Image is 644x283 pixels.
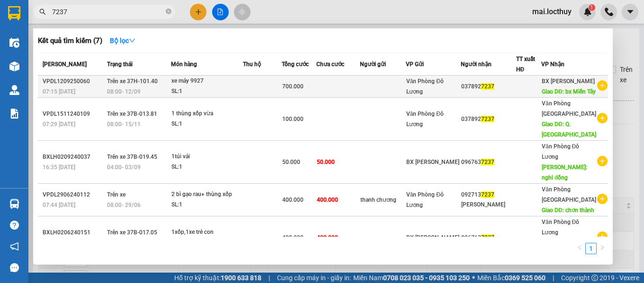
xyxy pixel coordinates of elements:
[166,9,171,14] span: close-circle
[516,56,535,73] span: TT xuất HĐ
[481,191,494,198] span: 7237
[597,243,608,254] li: Next Page
[171,162,242,172] div: SL: 1
[52,7,164,17] input: Tìm tên, số ĐT hoặc mã đơn
[542,78,595,85] span: BX [PERSON_NAME]
[43,190,104,200] div: VPDL2906240112
[43,109,104,119] div: VPDL1511240109
[43,61,87,68] span: [PERSON_NAME]
[406,159,459,165] span: BX [PERSON_NAME]
[107,154,157,160] span: Trên xe 37B-019.45
[542,100,596,117] span: Văn Phòng [GEOGRAPHIC_DATA]
[282,197,304,203] span: 400.000
[586,243,596,254] a: 1
[597,156,608,166] span: plus-circle
[107,191,125,198] span: Trên xe
[39,9,46,15] span: search
[406,78,444,95] span: Văn Phòng Đô Lương
[107,78,158,85] span: Trên xe 37H-101.40
[574,243,585,254] li: Previous Page
[282,159,300,165] span: 50.000
[107,61,133,68] span: Trạng thái
[461,157,515,167] div: 096763
[542,164,587,181] span: [PERSON_NAME]: nghi đồng
[360,61,386,68] span: Người gửi
[574,243,585,254] button: left
[599,245,605,250] span: right
[166,8,171,17] span: close-circle
[317,234,338,241] span: 400.000
[406,191,444,208] span: Văn Phòng Đô Lương
[542,121,596,138] span: Giao DĐ: Q. [GEOGRAPHIC_DATA]
[9,109,19,119] img: solution-icon
[542,207,594,214] span: Giao DĐ: chơn thành
[282,83,304,90] span: 700.000
[8,6,20,20] img: logo-vxr
[542,219,579,236] span: Văn Phòng Đô Lương
[9,38,19,48] img: warehouse-icon
[577,245,582,250] span: left
[171,152,242,162] div: 1túi vải
[43,164,75,171] span: 16:35 [DATE]
[243,61,261,68] span: Thu hộ
[43,121,75,128] span: 07:29 [DATE]
[481,159,494,165] span: 7237
[317,197,338,203] span: 400.000
[542,186,596,203] span: Văn Phòng [GEOGRAPHIC_DATA]
[481,234,494,241] span: 7237
[102,33,143,48] button: Bộ lọcdown
[10,263,19,272] span: message
[406,234,459,241] span: BX [PERSON_NAME]
[597,80,608,91] span: plus-circle
[585,243,597,254] li: 1
[171,200,242,210] div: SL: 1
[107,121,141,128] span: 08:00 - 15/11
[10,242,19,251] span: notification
[38,36,102,46] h3: Kết quả tìm kiếm ( 7 )
[107,229,157,236] span: Trên xe 37B-017.05
[171,61,197,68] span: Món hàng
[406,111,444,128] span: Văn Phòng Đô Lương
[282,234,304,241] span: 400.000
[43,88,75,95] span: 07:15 [DATE]
[43,152,104,162] div: BXLH0209240037
[107,164,141,171] span: 04:00 - 03/09
[317,159,335,165] span: 50.000
[43,202,75,208] span: 07:44 [DATE]
[542,143,579,160] span: Văn Phòng Đô Lương
[406,61,424,68] span: VP Gửi
[171,227,242,238] div: 1xốp,1xe trẻ con
[9,199,19,209] img: warehouse-icon
[43,77,104,86] div: VPDL1209250060
[597,113,608,123] span: plus-circle
[542,88,596,95] span: Giao DĐ: bx Miền Tây
[461,200,515,210] div: [PERSON_NAME]
[597,243,608,254] button: right
[597,232,608,242] span: plus-circle
[107,202,141,208] span: 08:00 - 29/06
[171,119,242,129] div: SL: 1
[282,116,304,122] span: 100.000
[597,194,608,204] span: plus-circle
[481,83,494,90] span: 7237
[10,221,19,230] span: question-circle
[171,189,242,200] div: 2 bì gạo rau+ thùng xốp
[110,37,135,44] strong: Bộ lọc
[316,61,344,68] span: Chưa cước
[43,228,104,238] div: BXLH0206240151
[481,116,494,122] span: 7237
[461,114,515,124] div: 037892
[461,82,515,92] div: 037892
[541,61,564,68] span: VP Nhận
[360,195,405,205] div: thanh chương
[171,86,242,97] div: SL: 1
[9,85,19,95] img: warehouse-icon
[282,61,309,68] span: Tổng cước
[171,76,242,86] div: xe máy 9927
[9,61,19,71] img: warehouse-icon
[461,190,515,200] div: 092713
[129,37,135,44] span: down
[461,61,492,68] span: Người nhận
[171,109,242,119] div: 1 thùng xốp vừa
[107,111,157,117] span: Trên xe 37B-013.81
